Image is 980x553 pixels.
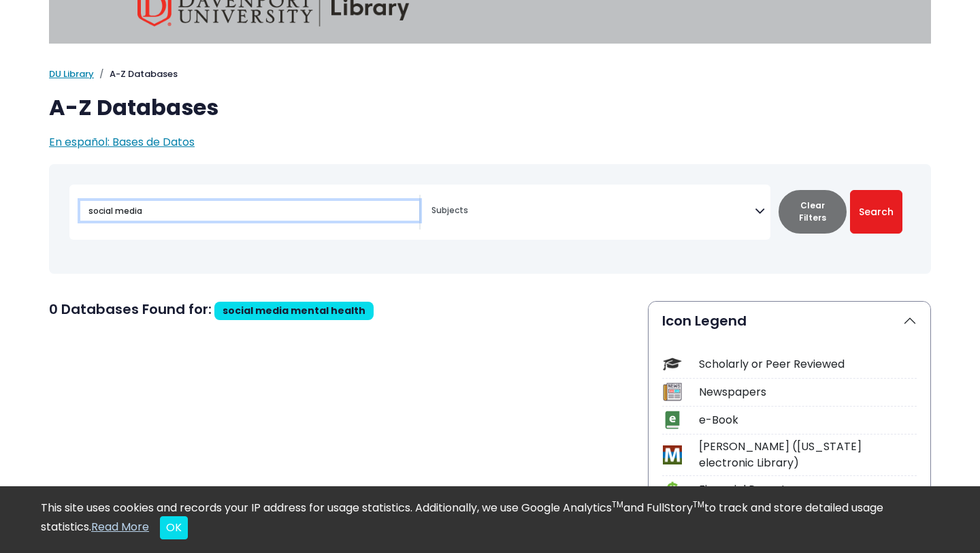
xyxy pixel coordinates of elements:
[49,300,212,319] span: 0 Databases Found for:
[699,384,917,400] div: Newspapers
[663,383,681,401] img: Icon Newspapers
[49,164,931,274] nav: Search filters
[699,412,917,428] div: e-Book
[223,304,365,317] span: social media mental health
[49,95,931,121] h1: A-Z Databases
[649,302,930,340] button: Icon Legend
[693,499,704,510] sup: TM
[94,67,178,81] li: A-Z Databases
[41,500,939,539] div: This site uses cookies and records your IP address for usage statistics. Additionally, we use Goo...
[850,190,902,234] button: Submit for Search Results
[699,481,917,498] div: Financial Report
[699,439,917,471] div: [PERSON_NAME] ([US_STATE] electronic Library)
[91,519,149,535] a: Read More
[49,134,195,150] a: En español: Bases de Datos
[49,67,94,80] a: DU Library
[779,190,847,234] button: Clear Filters
[80,201,419,221] input: Search database by title or keyword
[699,356,917,373] div: Scholarly or Peer Reviewed
[612,499,623,510] sup: TM
[663,355,681,373] img: Icon Scholarly or Peer Reviewed
[431,206,755,217] textarea: Search
[160,516,188,539] button: Close
[663,411,681,429] img: Icon e-Book
[49,67,931,81] nav: breadcrumb
[663,481,681,499] img: Icon Financial Report
[663,445,681,464] img: Icon MeL (Michigan electronic Library)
